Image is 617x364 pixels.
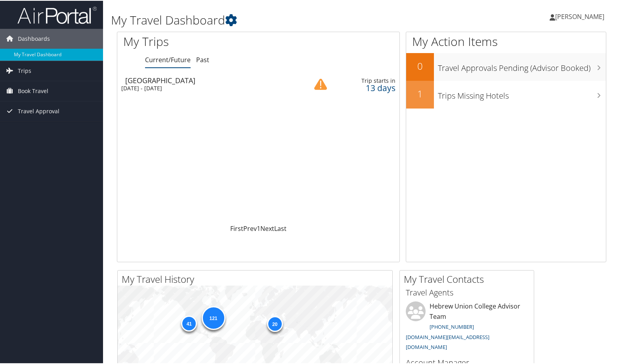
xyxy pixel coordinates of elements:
[338,76,395,84] div: Trip starts in
[125,76,299,83] div: [GEOGRAPHIC_DATA]
[402,301,532,353] li: Hebrew Union College Advisor Team
[257,223,260,232] a: 1
[111,11,445,28] h1: My Travel Dashboard
[181,314,197,330] div: 41
[230,223,243,232] a: First
[406,286,528,297] h3: Travel Agents
[201,305,225,329] div: 121
[338,84,395,91] div: 13 days
[430,322,474,330] a: [PHONE_NUMBER]
[196,55,209,63] a: Past
[406,52,606,80] a: 0Travel Approvals Pending (Advisor Booked)
[123,32,276,49] h1: My Trips
[243,223,257,232] a: Prev
[18,101,59,120] span: Travel Approval
[260,223,274,232] a: Next
[550,4,612,28] a: [PERSON_NAME]
[314,77,327,90] img: alert-flat-solid-caution.png
[274,223,287,232] a: Last
[121,84,295,91] div: [DATE] - [DATE]
[18,28,50,48] span: Dashboards
[406,80,606,108] a: 1Trips Missing Hotels
[406,59,434,72] h2: 0
[404,272,534,285] h2: My Travel Contacts
[555,11,604,20] span: [PERSON_NAME]
[406,32,606,49] h1: My Action Items
[18,80,48,100] span: Book Travel
[267,315,283,331] div: 20
[145,55,191,63] a: Current/Future
[17,5,97,24] img: airportal-logo.png
[406,86,434,100] h2: 1
[438,58,606,73] h3: Travel Approvals Pending (Advisor Booked)
[406,333,489,350] a: [DOMAIN_NAME][EMAIL_ADDRESS][DOMAIN_NAME]
[122,272,392,285] h2: My Travel History
[18,60,31,80] span: Trips
[438,86,606,101] h3: Trips Missing Hotels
